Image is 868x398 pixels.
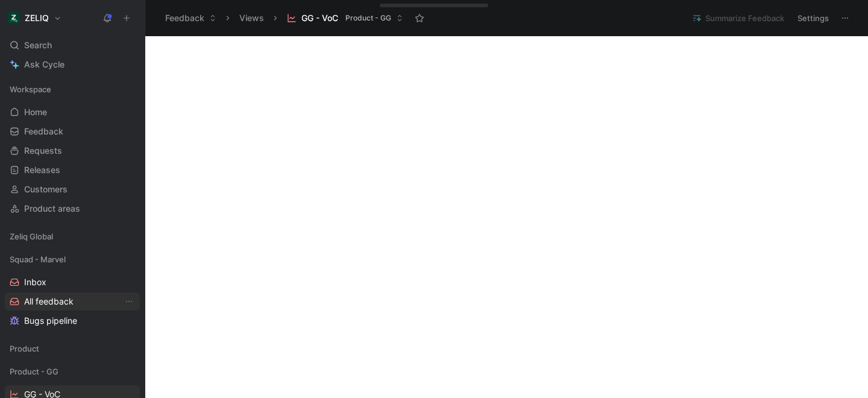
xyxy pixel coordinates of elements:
[24,164,60,176] span: Releases
[5,227,140,249] div: Zeliq Global
[5,200,140,218] a: Product areas
[5,292,140,311] a: All feedbackView actions
[123,276,135,288] button: View actions
[5,273,140,291] a: Inbox
[24,203,80,215] span: Product areas
[5,180,140,198] a: Customers
[5,312,140,330] a: Bugs pipeline
[5,142,140,160] a: Requests
[5,122,140,141] a: Feedback
[24,57,64,72] span: Ask Cycle
[5,340,140,361] div: Product
[24,125,63,137] span: Feedback
[5,10,64,27] button: ZELIQZELIQ
[25,13,49,24] h1: ZELIQ
[345,12,391,24] span: Product - GG
[24,276,46,288] span: Inbox
[5,340,140,358] div: Product
[301,12,338,24] span: GG - VoC
[8,12,20,24] img: ZELIQ
[687,10,790,27] button: Summarize Feedback
[24,106,47,118] span: Home
[10,343,39,355] span: Product
[5,55,140,74] a: Ask Cycle
[24,183,68,195] span: Customers
[24,315,77,327] span: Bugs pipeline
[5,362,140,381] div: Product - GG
[24,38,52,52] span: Search
[234,9,269,27] button: Views
[10,365,58,377] span: Product - GG
[24,145,62,157] span: Requests
[160,9,222,27] button: Feedback
[5,250,140,268] div: Squad - Marvel
[388,1,444,5] div: Drop anything here to capture feedback
[388,6,444,10] div: Docs, images, videos, audio files, links & more
[10,253,66,265] span: Squad - Marvel
[5,161,140,179] a: Releases
[5,227,140,245] div: Zeliq Global
[5,103,140,121] a: Home
[5,36,140,54] div: Search
[5,80,140,98] div: Workspace
[5,250,140,330] div: Squad - MarvelInboxAll feedbackView actionsBugs pipeline
[10,230,53,242] span: Zeliq Global
[281,9,409,27] button: GG - VoCProduct - GG
[792,10,834,27] button: Settings
[10,83,51,95] span: Workspace
[123,295,135,308] button: View actions
[123,315,135,327] button: View actions
[24,295,74,308] span: All feedback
